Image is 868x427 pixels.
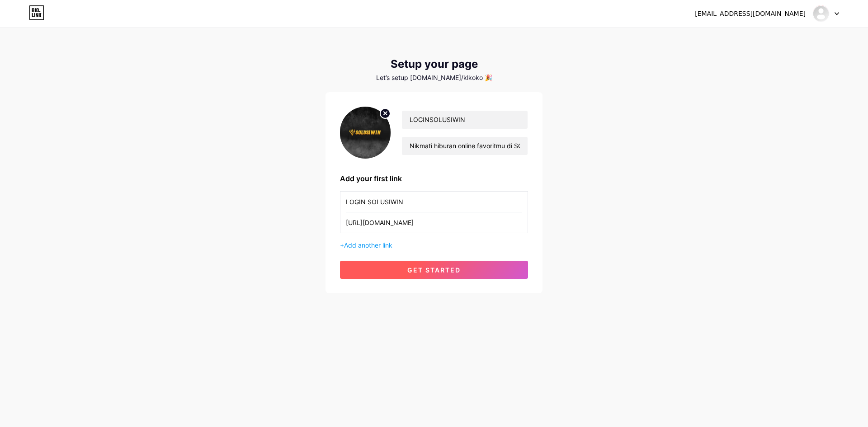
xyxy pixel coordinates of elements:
[340,173,528,184] div: Add your first link
[346,192,522,212] input: Link name (My Instagram)
[325,58,542,70] div: Setup your page
[340,240,528,250] div: +
[346,212,522,233] input: URL (https://instagram.com/yourname)
[695,9,806,19] div: [EMAIL_ADDRESS][DOMAIN_NAME]
[325,74,542,81] div: Let’s setup [DOMAIN_NAME]/klkoko 🎉
[344,241,392,249] span: Add another link
[340,107,391,159] img: profile pic
[402,137,528,155] input: bio
[340,261,528,279] button: get started
[812,5,830,22] img: KL Koko
[402,111,528,129] input: Your name
[407,266,461,274] span: get started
